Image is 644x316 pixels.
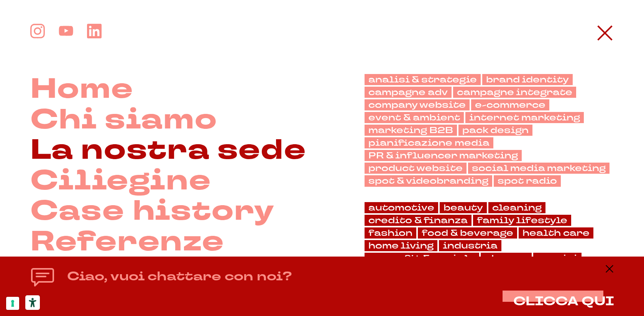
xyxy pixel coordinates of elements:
span: CLICCA QUI [513,293,614,310]
a: home living [365,240,437,251]
a: e-commerce [471,99,549,110]
a: brand identity [482,74,573,85]
button: Strumenti di accessibilità [25,295,40,310]
a: product website [365,163,467,174]
a: pharma [481,253,532,264]
a: no profit & sociale [365,253,479,264]
a: credito & finanza [365,215,472,226]
a: Chi siamo [30,105,217,135]
a: beauty [440,202,487,213]
a: PR & influencer marketing [365,150,522,161]
a: marketing B2B [365,125,457,136]
button: CLICCA QUI [513,295,614,308]
a: servizi [533,253,582,264]
a: La nostra sede [30,135,306,165]
a: spot & videobranding [365,175,492,186]
a: food & beverage [418,227,517,239]
a: Case history [30,196,275,226]
a: Ciliegine [30,166,211,196]
a: pianificazione media [365,137,493,148]
a: industria [439,240,501,251]
button: Le tue preferenze relative al consenso per le tecnologie di tracciamento [6,297,19,310]
a: spot radio [494,175,561,186]
a: health care [519,227,593,239]
a: Referenze [30,227,224,257]
a: pack design [458,125,532,136]
a: campagne adv [365,87,452,98]
a: campagne integrate [453,87,576,98]
a: cleaning [488,202,545,213]
a: automotive [365,202,438,213]
a: company website [365,99,470,110]
a: analisi & strategie [365,74,481,85]
a: family lifestyle [473,215,571,226]
a: social media marketing [468,163,609,174]
a: event & ambient [365,112,464,123]
a: internet marketing [465,112,584,123]
a: fashion [365,227,416,239]
h4: Ciao, vuoi chattare con noi? [67,267,292,286]
a: Home [30,74,133,104]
